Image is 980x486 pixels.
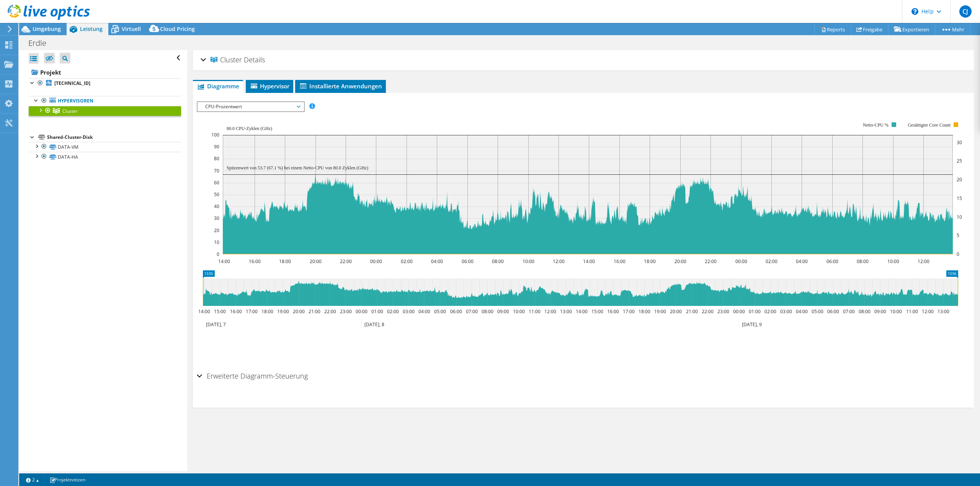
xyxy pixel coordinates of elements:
text: 04:00 [431,258,443,265]
b: [TECHNICAL_ID] [54,80,90,86]
span: Diagramme [197,82,239,90]
text: 04:00 [796,258,808,265]
span: Cloud Pricing [160,25,195,33]
text: 22:00 [702,308,714,315]
text: 18:00 [644,258,656,265]
text: 20 [957,176,962,183]
text: 15:00 [214,308,226,315]
text: 08:00 [857,258,869,265]
text: 12:00 [553,258,565,265]
text: 5 [957,232,959,239]
span: Details [244,55,265,64]
text: 06:00 [827,308,839,315]
text: 10:00 [513,308,525,315]
text: 10:00 [887,258,899,265]
text: 10:00 [890,308,902,315]
text: 17:00 [623,308,635,315]
text: 70 [214,167,219,174]
text: 12:00 [918,258,929,265]
text: 25 [957,158,962,164]
a: Projektnotizen [44,475,91,484]
text: 21:00 [686,308,698,315]
text: 05:00 [812,308,823,315]
span: Leistung [80,25,103,33]
text: 01:00 [749,308,761,315]
text: 80.0 CPU-Zyklen (GHz) [227,126,272,131]
text: 0 [217,251,219,257]
text: 16:00 [230,308,242,315]
text: 21:00 [309,308,320,315]
text: 02:00 [387,308,399,315]
text: 06:00 [462,258,474,265]
text: 02:00 [401,258,413,265]
text: 03:00 [780,308,792,315]
text: 50 [214,191,219,198]
text: 15:00 [591,308,603,315]
text: 00:00 [733,308,745,315]
text: 18:00 [639,308,650,315]
text: 30 [957,139,962,146]
span: CPU-Prozentwert [201,102,300,111]
a: DATA-HA [29,152,181,162]
text: 90 [214,143,219,150]
span: Hypervisor [250,82,289,90]
svg: \n [911,8,918,15]
span: Virtuell [122,25,141,33]
text: Gesättigter Core Count [908,122,951,128]
a: [TECHNICAL_ID] [29,78,181,88]
text: 100 [211,132,219,138]
text: 04:00 [418,308,430,315]
text: 23:00 [340,308,352,315]
text: 12:00 [544,308,556,315]
text: 13:00 [938,308,949,315]
text: 12:00 [922,308,934,315]
text: 20:00 [670,308,682,315]
text: 16:00 [607,308,619,315]
text: 14:00 [583,258,595,265]
text: 18:00 [279,258,291,265]
text: 19:00 [277,308,289,315]
div: Shared-Cluster-Disk [47,133,181,142]
text: 06:00 [450,308,462,315]
text: 20 [214,227,219,234]
text: 06:00 [826,258,838,265]
text: 23:00 [717,308,729,315]
span: Cluster [62,108,78,114]
h1: Erdle [25,39,58,47]
text: 19:00 [654,308,666,315]
text: 00:00 [356,308,367,315]
text: 17:00 [246,308,258,315]
text: 09:00 [874,308,886,315]
text: 60 [214,179,219,186]
text: 40 [214,203,219,210]
text: 07:00 [466,308,478,315]
text: 07:00 [843,308,855,315]
text: 10 [214,239,219,245]
text: 13:00 [560,308,572,315]
a: DATA-VM [29,142,181,152]
h2: Erweiterte Diagramm-Steuerung [197,368,308,384]
text: 08:00 [859,308,871,315]
text: 20:00 [675,258,686,265]
text: Netto-CPU % [863,122,889,128]
text: 14:00 [576,308,588,315]
text: 04:00 [796,308,808,315]
text: 16:00 [249,258,261,265]
text: 10:00 [523,258,534,265]
a: Exportieren [888,23,935,35]
text: 09:00 [497,308,509,315]
text: 00:00 [370,258,382,265]
text: 16:00 [614,258,626,265]
span: Cluster [211,56,242,64]
text: Spitzenwert von 53.7 (67.1 %) bei einem Netto-CPU von 80.0 Zyklen (GHz) [227,165,368,171]
a: Reports [814,23,851,35]
text: 01:00 [371,308,383,315]
text: 80 [214,155,219,162]
text: 08:00 [492,258,504,265]
text: 18:00 [261,308,273,315]
span: Installierte Anwendungen [299,82,382,90]
text: 20:00 [310,258,322,265]
text: 10 [957,214,962,220]
text: 22:00 [705,258,717,265]
a: 2 [21,475,44,484]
